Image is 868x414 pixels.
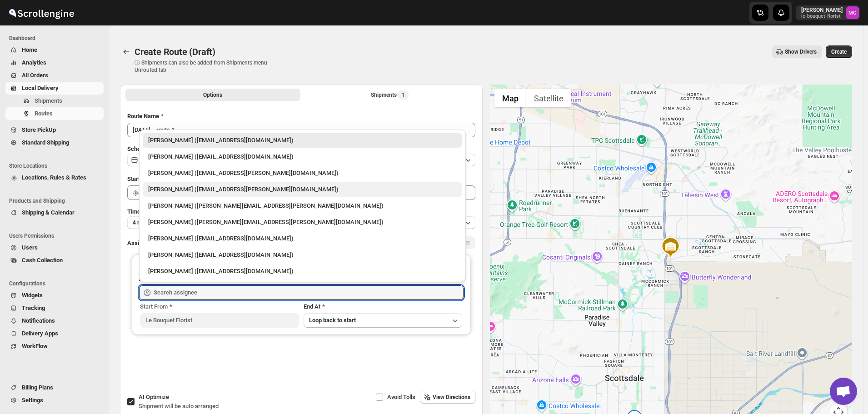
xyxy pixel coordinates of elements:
[127,113,159,120] span: Route Name
[22,209,75,216] span: Shipping & Calendar
[139,403,219,409] span: Shipment will be auto arranged
[22,126,56,133] span: Store PickUp
[139,148,466,164] li: Olivia Trott (oetrott@gmail.com)
[796,5,860,20] button: User menu
[5,241,104,254] button: Users
[826,45,852,58] button: Create
[433,394,470,401] span: View Directions
[127,175,199,182] span: Start Location (Warehouse)
[309,317,356,324] span: Loop back to start
[139,180,466,197] li: Jennifer Gluth (jemfer@cox.net)
[9,197,105,205] span: Products and Shipping
[22,330,58,337] span: Delivery Apps
[5,206,104,219] button: Shipping & Calendar
[148,136,457,145] div: [PERSON_NAME] ([EMAIL_ADDRESS][DOMAIN_NAME])
[848,10,857,16] text: MG
[148,169,457,178] div: [PERSON_NAME] ([EMAIL_ADDRESS][PERSON_NAME][DOMAIN_NAME])
[22,343,48,349] span: WorkFlow
[139,164,466,180] li: Melody Gluth (mgluth@cox.net)
[5,302,104,314] button: Tracking
[9,35,105,42] span: Dashboard
[494,89,526,107] button: Show street map
[127,239,152,246] span: Assign to
[148,250,457,259] div: [PERSON_NAME] ([EMAIL_ADDRESS][DOMAIN_NAME])
[35,110,53,117] span: Routes
[22,257,63,264] span: Cash Collection
[22,292,43,299] span: Widgets
[135,59,278,74] p: ⓘ Shipments can also be added from Shipments menu Unrouted tab
[203,91,222,99] span: Options
[772,45,822,58] button: Show Drivers
[5,314,104,327] button: Notifications
[133,219,157,226] span: 4 minutes
[148,152,457,161] div: [PERSON_NAME] ([EMAIL_ADDRESS][DOMAIN_NAME])
[120,105,483,390] div: All Route Options
[148,267,457,276] div: [PERSON_NAME] ([EMAIL_ADDRESS][DOMAIN_NAME])
[22,59,46,66] span: Analytics
[148,218,457,227] div: [PERSON_NAME] ([PERSON_NAME][EMAIL_ADDRESS][PERSON_NAME][DOMAIN_NAME])
[125,89,300,101] button: All Route Options
[22,317,55,324] span: Notifications
[139,229,466,246] li: John Gluth (johng@ghs.com)
[148,185,457,194] div: [PERSON_NAME] ([EMAIL_ADDRESS][PERSON_NAME][DOMAIN_NAME])
[22,85,59,91] span: Local Delivery
[402,91,405,99] span: 1
[148,201,457,210] div: [PERSON_NAME] ([PERSON_NAME][EMAIL_ADDRESS][PERSON_NAME][DOMAIN_NAME])
[5,340,104,353] button: WorkFlow
[127,154,475,166] button: [DATE]|[DATE]
[387,394,415,400] span: Avoid Tolls
[801,6,843,14] p: [PERSON_NAME]
[139,262,466,279] li: Ryan Peterson (r100040@gmail.com)
[35,97,62,104] span: Shipments
[5,44,104,56] button: Home
[526,89,571,107] button: Show satellite imagery
[127,123,475,137] input: Eg: Bengaluru Route
[139,197,466,213] li: Gene Rayborn (gene.rayborn@gmail.com)
[22,384,53,391] span: Billing Plans
[139,246,466,262] li: Matt Boone (mattaf1221@gmail.com)
[9,162,105,170] span: Store Locations
[5,95,104,107] button: Shipments
[304,313,463,328] button: Loop back to start
[22,304,45,311] span: Tracking
[5,171,104,184] button: Locations, Rules & Rates
[7,1,75,24] img: ScrollEngine
[22,46,37,53] span: Home
[140,303,168,310] span: Start From
[127,145,164,152] span: Scheduled for
[5,381,104,394] button: Billing Plans
[5,394,104,407] button: Settings
[22,244,38,251] span: Users
[785,48,817,55] span: Show Drivers
[830,378,857,405] a: Open chat
[5,107,104,120] button: Routes
[801,14,843,19] p: le-bouquet-florist
[127,208,164,215] span: Time Per Stop
[22,72,48,79] span: All Orders
[846,6,859,19] span: Melody Gluth
[22,139,69,146] span: Standard Shipping
[5,56,104,69] button: Analytics
[139,133,466,148] li: Melody Gluth (lebouquetaz@gmail.com)
[304,302,463,311] div: End At
[420,391,476,404] button: View Directions
[148,234,457,243] div: [PERSON_NAME] ([EMAIL_ADDRESS][DOMAIN_NAME])
[9,232,105,239] span: Users Permissions
[139,213,466,229] li: Nick Erikson (erikson.nicholas@gmail.com)
[120,45,133,58] button: Routes
[5,254,104,267] button: Cash Collection
[831,48,847,55] span: Create
[371,90,409,100] div: Shipments
[9,280,105,287] span: Configurations
[5,289,104,302] button: Widgets
[302,89,477,101] button: Selected Shipments
[22,174,86,181] span: Locations, Rules & Rates
[139,394,169,400] span: AI Optimize
[5,327,104,340] button: Delivery Apps
[154,285,464,300] input: Search assignee
[135,46,215,57] span: Create Route (Draft)
[22,397,43,404] span: Settings
[5,69,104,82] button: All Orders
[127,216,475,229] button: 4 minutes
